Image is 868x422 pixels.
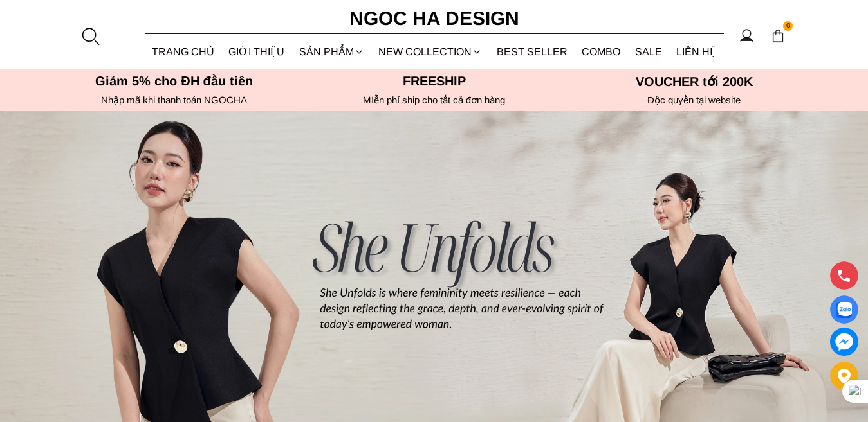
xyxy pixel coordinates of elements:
[836,302,852,318] img: Display image
[371,35,490,69] a: NEW COLLECTION
[568,94,820,106] h6: Độc quyền tại website
[669,35,724,69] a: LIÊN HỆ
[221,35,292,69] a: GIỚI THIỆU
[95,74,253,88] font: Giảm 5% cho ĐH đầu tiên
[308,94,560,106] h6: MIễn phí ship cho tất cả đơn hàng
[783,21,793,31] span: 0
[338,3,531,34] a: Ngoc Ha Design
[830,328,858,356] a: messenger
[145,35,222,69] a: TRANG CHỦ
[403,74,466,88] font: Freeship
[628,35,670,69] a: SALE
[490,35,575,69] a: BEST SELLER
[568,74,820,89] h5: VOUCHER tới 200K
[292,35,372,69] div: SẢN PHẨM
[830,295,858,324] a: Display image
[575,35,628,69] a: Combo
[101,94,247,105] font: Nhập mã khi thanh toán NGOCHA
[771,29,785,43] img: img-CART-ICON-ksit0nf1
